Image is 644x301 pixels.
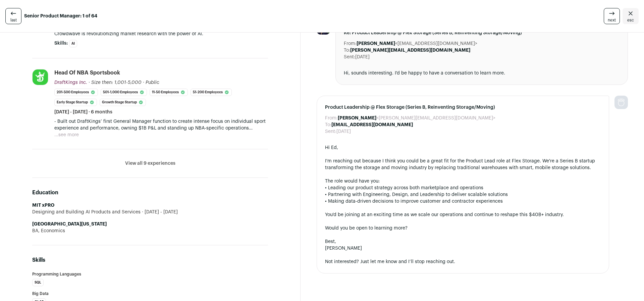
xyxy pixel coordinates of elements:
[54,132,79,138] button: ...see more
[608,17,616,23] span: next
[32,272,268,276] h3: Programming Languages
[10,17,17,23] span: last
[32,203,54,208] strong: MIT xPRO
[54,40,68,47] span: Skills:
[146,80,159,85] span: Public
[627,17,634,23] span: esc
[141,209,178,215] span: [DATE] - [DATE]
[32,209,268,215] div: Designing and Building AI Products and Services
[344,54,355,60] dt: Sent:
[325,104,601,111] span: Product Leadership @ Flex Storage (Series B, Reinventing Storage/Moving)
[32,292,268,296] h3: Big Data
[614,96,628,109] img: nopic.png
[344,40,357,47] dt: From:
[54,80,87,85] span: DraftKings Inc.
[89,80,142,85] span: · Size then: 1,001-5,000
[5,8,21,24] a: last
[344,30,620,36] span: Re: Product Leadership @ Flex Storage (Series B, Reinventing Storage/Moving)
[604,8,620,24] a: next
[150,89,188,96] li: 11-50 employees
[325,121,331,128] dt: To:
[32,256,268,264] h2: Skills
[54,69,120,77] div: Head of NBA Sportsbook
[54,31,268,37] p: Crowdwave is revolutionizing market research with the power of AI.
[32,279,44,286] li: SQL
[623,8,639,24] a: Close
[100,99,146,106] li: Growth Stage Startup
[54,99,97,106] li: Early Stage Startup
[54,89,98,96] li: 201-500 employees
[325,115,338,121] dt: From:
[331,122,413,127] b: [EMAIL_ADDRESS][DOMAIN_NAME]
[325,144,601,265] div: Hi Ed, I'm reaching out because I think you could be a great fit for the Product Lead role at Fle...
[33,69,48,85] img: 18dab9ec7dfa3a1788464c9a61273cc2a0d226f0d4f66d2be88b2026f2004140.jpg
[350,48,470,53] b: [PERSON_NAME][EMAIL_ADDRESS][DOMAIN_NAME]
[338,115,495,121] dd: <[PERSON_NAME][EMAIL_ADDRESS][DOMAIN_NAME]>
[32,189,268,197] h2: Education
[143,79,144,86] span: ·
[355,54,370,60] dd: [DATE]
[32,222,107,227] strong: [GEOGRAPHIC_DATA][US_STATE]
[54,109,112,115] span: [DATE] - [DATE] · 6 months
[338,116,376,120] b: [PERSON_NAME]
[32,228,268,234] div: BA, Economics
[101,89,147,96] li: 501-1,000 employees
[357,40,477,47] dd: <[EMAIL_ADDRESS][DOMAIN_NAME]>
[325,128,336,135] dt: Sent:
[69,40,77,47] li: AI
[336,128,351,135] dd: [DATE]
[357,41,395,46] b: [PERSON_NAME]
[125,160,175,167] button: View all 9 experiences
[344,47,350,54] dt: To:
[191,89,232,96] li: 51-200 employees
[24,13,97,19] strong: Senior Product Manager: 1 of 64
[344,70,620,77] div: Hi, sounds interesting. I'd be happy to have a conversation to learn more.
[54,118,268,132] p: - Built out DraftKings’ first General Manager function to create intense focus on individual spor...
